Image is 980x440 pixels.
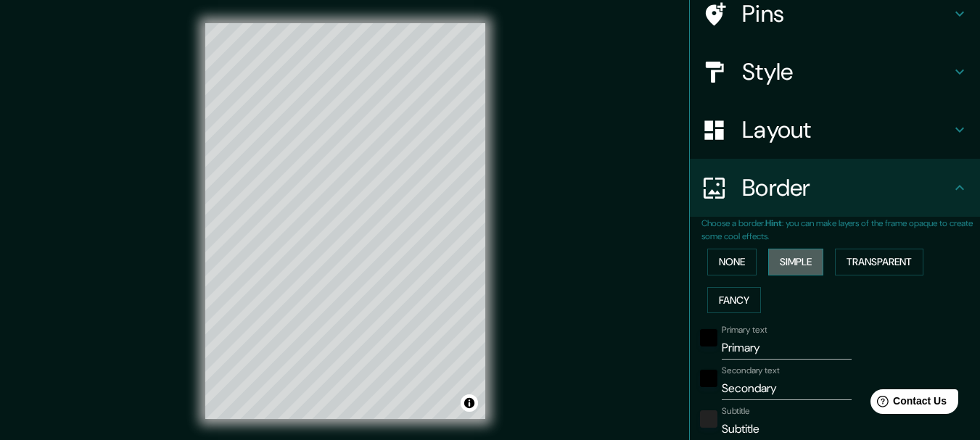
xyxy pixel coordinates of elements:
[690,43,980,101] div: Style
[707,287,761,314] button: Fancy
[461,394,478,412] button: Toggle attribution
[690,101,980,159] div: Layout
[768,249,823,275] button: Simple
[722,324,767,336] label: Primary text
[765,217,782,229] b: Hint
[690,159,980,217] div: Border
[742,57,951,86] h4: Style
[700,329,717,346] button: black
[700,410,717,428] button: color-222222
[742,115,951,144] h4: Layout
[722,365,780,377] label: Secondary text
[701,217,980,243] p: Choose a border. : you can make layers of the frame opaque to create some cool effects.
[742,173,951,202] h4: Border
[700,370,717,387] button: black
[835,249,923,275] button: Transparent
[722,405,750,418] label: Subtitle
[851,383,964,424] iframe: Help widget launcher
[707,249,757,275] button: None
